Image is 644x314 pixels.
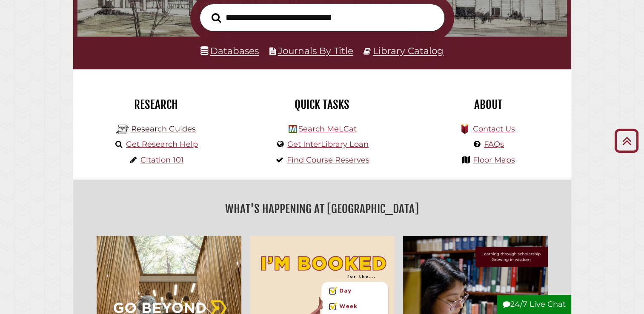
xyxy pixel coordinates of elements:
a: Floor Maps [473,155,515,165]
i: Search [212,12,221,23]
a: Contact Us [472,124,515,134]
a: Journals By Title [278,45,353,56]
a: Library Catalog [373,45,444,56]
img: Hekman Library Logo [289,125,297,133]
h2: About [412,97,565,112]
h2: What's Happening at [GEOGRAPHIC_DATA] [80,199,565,219]
a: FAQs [484,140,504,149]
a: Search MeLCat [298,124,356,134]
a: Databases [200,45,259,56]
a: Get Research Help [126,140,198,149]
a: Research Guides [131,124,196,134]
button: Search [207,11,225,26]
h2: Research [80,97,233,112]
a: Get InterLibrary Loan [287,140,369,149]
a: Find Course Reserves [287,155,369,165]
h2: Quick Tasks [246,97,399,112]
a: Citation 101 [140,155,184,165]
a: Back to Top [611,134,642,148]
img: Hekman Library Logo [116,123,129,136]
